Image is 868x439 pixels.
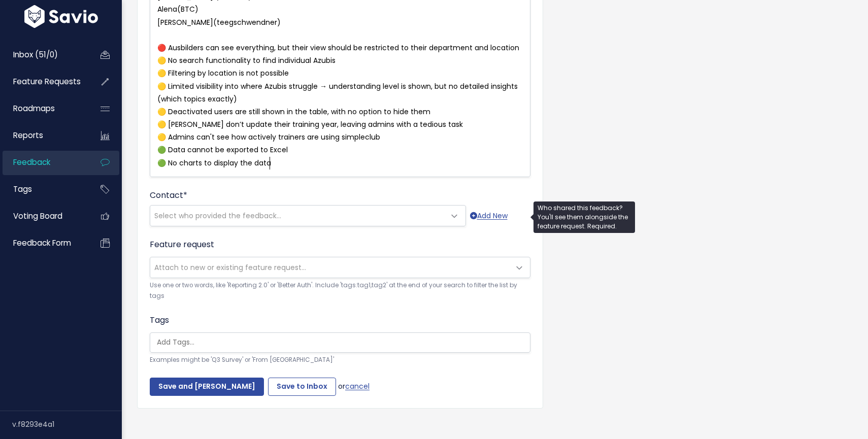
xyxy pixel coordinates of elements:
[154,211,281,221] span: Select who provided the feedback...
[157,145,288,155] span: 🟢 Data cannot be exported to Excel
[22,5,101,28] img: logo-white.9d6f32f41409.svg
[3,43,84,66] a: Inbox (51/0)
[150,239,214,251] label: Feature request
[157,4,198,14] span: Alena(BTC)
[150,355,530,365] small: Examples might be 'Q3 Survey' or 'From [GEOGRAPHIC_DATA]'
[157,68,289,78] span: 🟡 Filtering by location is not possible
[150,189,187,201] label: Contact
[3,124,84,147] a: Reports
[13,184,32,194] span: Tags
[13,130,43,141] span: Reports
[268,378,336,396] input: Save to Inbox
[157,158,271,168] span: 🟢 No charts to display the data
[3,231,84,255] a: Feedback form
[12,411,122,437] div: v.f8293e4a1
[157,17,281,27] span: [PERSON_NAME](teegschwendner)
[157,119,463,129] span: 🟡 [PERSON_NAME] don’t update their training year, leaving admins with a tedious task
[13,211,62,221] span: Voting Board
[150,378,264,396] input: Save and [PERSON_NAME]
[3,205,84,228] a: Voting Board
[3,178,84,201] a: Tags
[3,97,84,120] a: Roadmaps
[157,55,336,65] span: 🟡 No search functionality to find individual Azubis
[13,238,71,248] span: Feedback form
[153,337,532,348] input: Add Tags...
[157,107,430,117] span: 🟡 Deactivated users are still shown in the table, with no option to hide them
[13,76,81,87] span: Feature Requests
[3,70,84,93] a: Feature Requests
[13,103,55,114] span: Roadmaps
[157,81,520,104] span: 🟡 Limited visibility into where Azubis struggle → understanding level is shown, but no detailed i...
[150,280,530,302] small: Use one or two words, like 'Reporting 2.0' or 'Better Auth'. Include 'tags:tag1,tag2' at the end ...
[150,314,169,326] label: Tags
[345,381,370,391] a: cancel
[154,262,306,273] span: Attach to new or existing feature request...
[157,132,380,142] span: 🟡 Admins can't see how actively trainers are using simpleclub
[3,151,84,174] a: Feedback
[533,201,635,233] div: Who shared this feedback? You'll see them alongside the feature request. Required.
[470,210,508,222] a: Add New
[157,43,519,53] span: 🔴 Ausbilders can see everything, but their view should be restricted to their department and loca...
[13,157,50,167] span: Feedback
[13,49,58,60] span: Inbox (51/0)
